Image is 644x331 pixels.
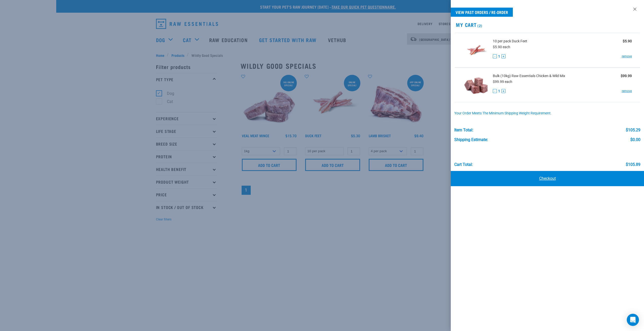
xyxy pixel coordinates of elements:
[501,54,505,58] button: +
[498,54,500,59] span: 1
[493,39,527,44] span: 10 per pack Duck Feet
[627,314,639,326] div: Open Intercom Messenger
[451,22,644,28] h2: My Cart
[493,54,497,58] button: -
[493,89,497,93] button: -
[622,54,632,59] a: remove
[454,137,488,142] div: Shipping Estimate:
[454,111,641,115] div: Your order meets the minimum shipping weight requirement.
[463,37,489,63] img: Duck Feet
[477,25,482,26] span: (2)
[454,162,473,167] div: Cart total:
[493,73,565,79] span: Bulk (10kg) Raw Essentials Chicken & Wild Mix
[623,39,632,43] strong: $5.90
[622,89,632,93] a: remove
[493,80,512,84] span: $99.99 each
[626,128,640,132] div: $105.29
[454,128,473,132] div: Item Total:
[493,45,510,49] span: $5.90 each
[451,8,513,17] a: View past orders / re-order
[630,137,640,142] div: $0.00
[463,72,489,98] img: Raw Essentials Chicken & Wild Mix
[498,89,500,94] span: 1
[501,89,505,93] button: +
[626,162,640,167] div: $105.89
[621,74,632,78] strong: $99.99
[451,171,644,186] a: Checkout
